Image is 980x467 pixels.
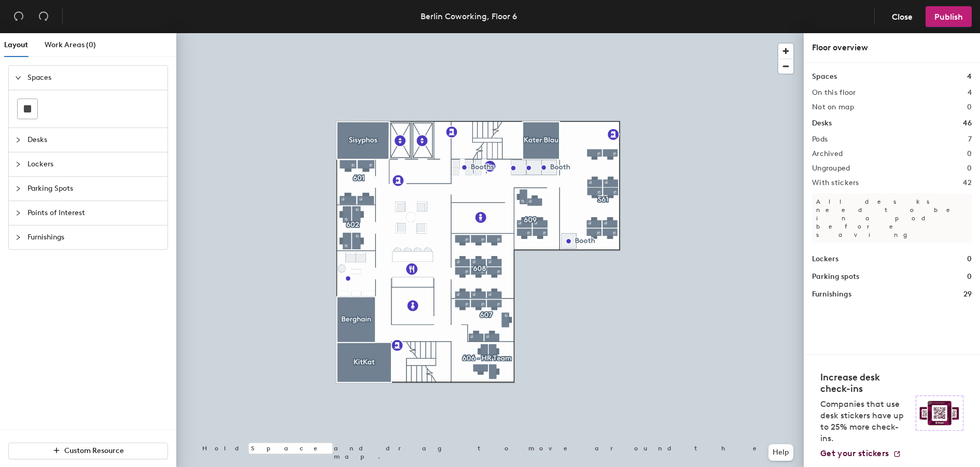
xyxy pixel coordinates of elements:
span: collapsed [15,186,21,192]
span: Spaces [27,66,161,90]
h2: 0 [967,103,972,111]
h1: Desks [812,118,832,129]
h2: Ungrouped [812,164,850,173]
button: Redo (⌘ + ⇧ + Z) [33,6,54,27]
h2: 0 [967,164,972,173]
h2: Not on map [812,103,854,111]
span: collapsed [15,234,21,240]
h4: Increase desk check-ins [820,372,909,394]
h2: On this floor [812,89,856,97]
span: collapsed [15,210,21,216]
span: collapsed [15,137,21,143]
span: Get your stickers [820,448,889,458]
a: Get your stickers [820,448,901,459]
h2: 4 [968,89,972,97]
button: Close [883,6,921,27]
span: expanded [15,75,21,81]
h2: Pods [812,135,828,144]
h1: 0 [967,271,972,282]
button: Help [768,444,793,461]
span: Publish [934,12,963,22]
span: Close [892,12,913,22]
span: Custom Resource [64,446,124,455]
span: Lockers [27,152,161,176]
h1: 46 [963,118,972,129]
h2: Archived [812,150,843,158]
span: Layout [4,40,28,49]
h1: Furnishings [812,289,851,300]
h1: 29 [963,289,972,300]
span: Points of Interest [27,201,161,225]
h1: Parking spots [812,271,859,282]
button: Undo (⌘ + Z) [8,6,29,27]
div: Floor overview [812,41,972,54]
h2: 42 [963,179,972,187]
p: All desks need to be in a pod before saving [812,193,972,243]
div: Berlin Coworking, Floor 6 [421,10,517,23]
span: Desks [27,128,161,152]
button: Custom Resource [8,443,168,459]
button: Publish [926,6,972,27]
p: Companies that use desk stickers have up to 25% more check-ins. [820,399,909,444]
h1: Spaces [812,71,837,82]
h1: 0 [967,253,972,265]
span: Work Areas (0) [45,40,96,49]
h1: 4 [967,71,972,82]
h2: 0 [967,150,972,158]
span: Furnishings [27,225,161,249]
span: Parking Spots [27,177,161,201]
h1: Lockers [812,253,838,265]
img: Sticker logo [916,395,963,431]
span: collapsed [15,161,21,167]
h2: With stickers [812,179,859,187]
h2: 7 [968,135,972,144]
